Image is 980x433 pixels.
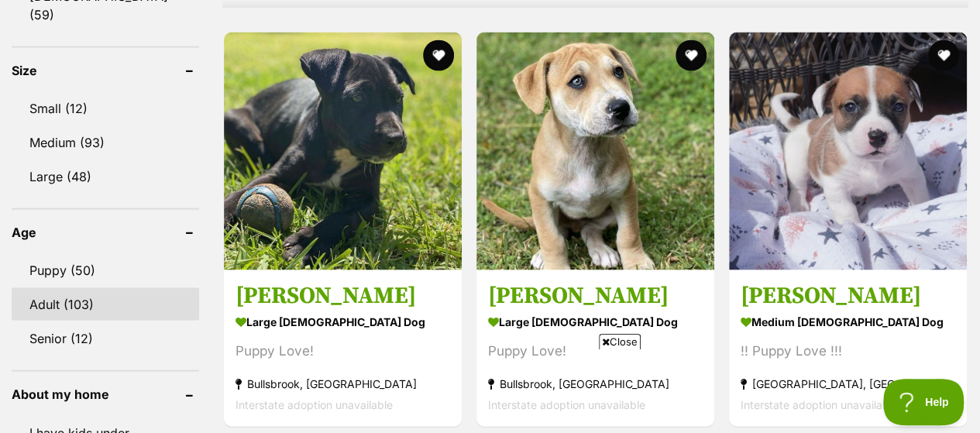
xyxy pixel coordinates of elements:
[12,92,199,125] a: Small (12)
[928,40,959,71] button: favourite
[12,160,199,193] a: Large (48)
[12,225,199,239] header: Age
[12,387,199,401] header: About my home
[224,33,462,270] img: Lawson - Mixed breed Dog
[236,341,450,362] div: Puppy Love!
[12,64,199,77] header: Size
[741,311,955,333] strong: medium [DEMOGRAPHIC_DATA] Dog
[741,281,955,311] h3: [PERSON_NAME]
[12,288,199,321] a: Adult (103)
[729,33,967,270] img: Theodore - Mixed breed x Jack Russell Terrier x Staffordshire Bull Terrier Dog
[676,40,707,71] button: favourite
[741,341,955,362] div: !! Puppy Love !!!
[423,40,454,71] button: favourite
[12,126,199,159] a: Medium (93)
[115,356,866,425] iframe: Advertisement
[12,254,199,287] a: Puppy (50)
[548,1,562,12] img: iconc.png
[488,311,703,333] strong: large [DEMOGRAPHIC_DATA] Dog
[236,311,450,333] strong: large [DEMOGRAPHIC_DATA] Dog
[12,322,199,355] a: Senior (12)
[236,281,450,311] h3: [PERSON_NAME]
[883,379,965,425] iframe: Help Scout Beacon - Open
[488,281,703,311] h3: [PERSON_NAME]
[476,33,714,270] img: Marshall - Mixed breed Dog
[599,334,641,349] span: Close
[488,341,703,362] div: Puppy Love!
